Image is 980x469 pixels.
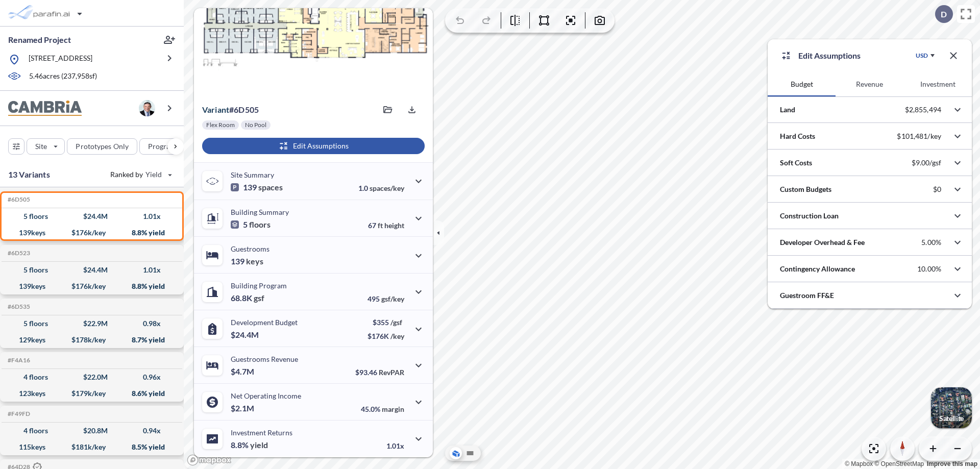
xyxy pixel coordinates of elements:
p: Site [35,141,47,152]
p: Investment Returns [231,428,292,437]
p: Hard Costs [780,131,815,141]
p: $176K [367,332,404,340]
p: Prototypes Only [76,141,129,152]
h5: Click to copy the code [6,410,30,417]
p: 139 [231,256,263,266]
span: RevPAR [379,368,404,377]
button: Aerial View [450,447,462,459]
p: 10.00% [917,264,941,274]
a: Improve this map [927,460,977,467]
span: Variant [202,105,229,114]
p: 8.8% [231,440,268,450]
p: D [941,10,947,19]
img: Switcher Image [931,387,972,428]
p: 5 [231,219,271,230]
p: $4.7M [231,366,256,377]
span: height [384,221,404,230]
span: /gsf [390,318,402,327]
a: OpenStreetMap [874,460,924,467]
p: Building Summary [231,208,289,216]
p: Site Summary [231,170,274,179]
button: Ranked by Yield [102,166,179,183]
button: Switcher ImageSatellite [931,387,972,428]
button: Prototypes Only [67,138,137,155]
a: Mapbox [845,460,873,467]
h5: Click to copy the code [6,357,30,364]
span: gsf [254,293,264,303]
p: Satellite [939,414,964,423]
p: Net Operating Income [231,391,301,400]
span: gsf/key [381,294,404,303]
p: Custom Budgets [780,184,831,194]
span: spaces/key [370,184,404,192]
button: Site Plan [464,447,476,459]
img: user logo [139,100,155,116]
p: Program [148,141,177,152]
a: Mapbox homepage [187,454,232,466]
button: Investment [904,72,972,96]
p: No Pool [245,121,266,129]
button: Program [139,138,194,155]
span: ft [378,221,383,230]
span: yield [250,440,268,450]
p: Construction Loan [780,211,839,221]
p: 5.46 acres ( 237,958 sf) [29,71,97,82]
p: 68.8K [231,293,264,303]
p: 45.0% [361,405,404,413]
p: $355 [367,318,404,327]
h5: Click to copy the code [6,303,30,310]
p: Edit Assumptions [798,50,861,62]
button: Edit Assumptions [202,138,425,154]
p: 13 Variants [8,168,50,181]
p: Contingency Allowance [780,264,855,274]
p: Development Budget [231,318,298,327]
p: Guestrooms Revenue [231,355,298,363]
h5: Click to copy the code [6,196,30,203]
p: $2.1M [231,403,256,413]
p: $24.4M [231,330,260,340]
p: 495 [367,294,404,303]
p: 1.0 [358,184,404,192]
p: # 6d505 [202,105,259,115]
span: margin [382,405,404,413]
p: $93.46 [355,368,404,377]
div: USD [916,52,928,60]
p: Flex Room [206,121,235,129]
span: keys [246,256,263,266]
h5: Click to copy the code [6,250,30,257]
span: spaces [258,182,283,192]
p: $2,855,494 [905,105,941,114]
p: $101,481/key [897,132,941,141]
button: Site [27,138,65,155]
button: Revenue [836,72,903,96]
p: 1.01x [386,441,404,450]
p: 67 [368,221,404,230]
p: [STREET_ADDRESS] [29,53,92,66]
p: 139 [231,182,283,192]
p: Building Program [231,281,287,290]
p: Soft Costs [780,158,812,168]
p: 5.00% [921,238,941,247]
p: $9.00/gsf [912,158,941,167]
p: Developer Overhead & Fee [780,237,865,248]
img: BrandImage [8,101,82,116]
p: Land [780,105,795,115]
p: Guestroom FF&E [780,290,834,301]
span: floors [249,219,271,230]
p: Guestrooms [231,244,269,253]
p: Renamed Project [8,34,71,45]
span: Yield [145,169,162,180]
p: $0 [933,185,941,194]
button: Budget [768,72,836,96]
span: /key [390,332,404,340]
